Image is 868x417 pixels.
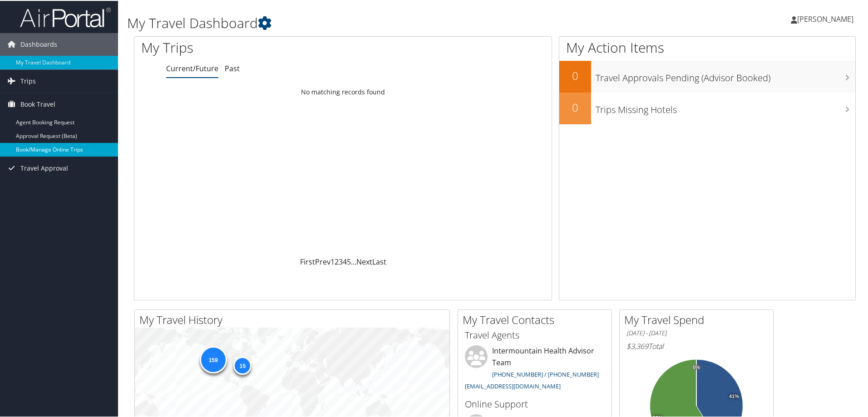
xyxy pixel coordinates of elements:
span: Trips [20,69,36,92]
a: 2 [335,256,339,266]
span: [PERSON_NAME] [797,13,853,23]
img: airportal-logo.png [20,6,111,27]
a: Next [356,256,372,266]
h2: My Travel History [139,311,449,327]
h1: My Trips [141,37,371,56]
a: Past [225,63,240,73]
div: 159 [199,345,227,373]
a: [EMAIL_ADDRESS][DOMAIN_NAME] [465,381,561,389]
span: Book Travel [20,92,55,115]
h3: Trips Missing Hotels [596,98,855,115]
h3: Online Support [465,397,605,410]
a: [PERSON_NAME] [791,5,863,32]
a: Prev [315,256,330,266]
div: 15 [233,356,252,374]
h6: [DATE] - [DATE] [626,328,766,337]
a: 0Travel Approvals Pending (Advisor Booked) [559,60,855,92]
h2: 0 [559,67,591,83]
tspan: 41% [729,393,739,398]
h2: 0 [559,99,591,114]
td: No matching records found [134,83,552,99]
a: 4 [343,256,347,266]
a: Current/Future [166,63,218,73]
a: 0Trips Missing Hotels [559,92,855,123]
h1: My Travel Dashboard [127,13,617,32]
a: Last [372,256,386,266]
a: 1 [330,256,335,266]
a: [PHONE_NUMBER] / [PHONE_NUMBER] [492,369,599,378]
h1: My Action Items [559,37,855,56]
h2: My Travel Spend [624,311,773,327]
span: Travel Approval [20,156,68,179]
span: $3,369 [626,340,648,350]
a: 3 [339,256,343,266]
h6: Total [626,340,766,350]
a: First [300,256,315,266]
span: Dashboards [20,32,57,55]
h3: Travel Approvals Pending (Advisor Booked) [596,66,855,83]
h3: Travel Agents [465,328,605,341]
li: Intermountain Health Advisor Team [460,344,609,393]
a: 5 [347,256,351,266]
h2: My Travel Contacts [463,311,612,327]
tspan: 0% [693,364,700,369]
span: … [351,256,356,266]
